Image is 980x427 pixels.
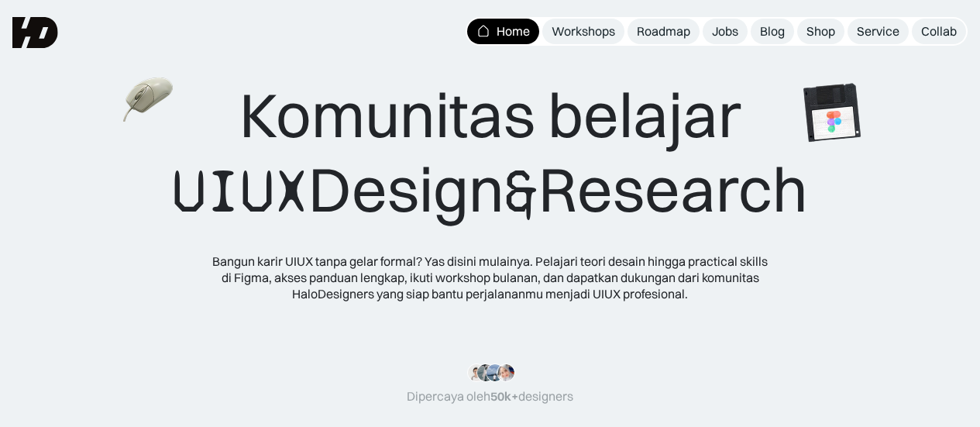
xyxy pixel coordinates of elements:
div: Blog [760,23,785,40]
a: Shop [797,19,844,44]
span: UIUX [172,154,308,229]
div: Workshops [552,23,615,40]
a: Workshops [542,19,624,44]
span: 50k+ [490,388,518,404]
a: Blog [751,19,794,44]
a: Jobs [703,19,748,44]
div: Home [497,23,530,40]
div: Service [857,23,899,40]
div: Komunitas belajar Design Research [172,77,808,229]
a: Collab [912,19,966,44]
div: Dipercaya oleh designers [407,388,573,405]
div: Roadmap [637,23,690,40]
div: Shop [806,23,835,40]
a: Home [467,19,539,44]
div: Collab [921,23,957,40]
a: Service [848,19,909,44]
span: & [504,154,538,229]
div: Jobs [712,23,738,40]
div: Bangun karir UIUX tanpa gelar formal? Yas disini mulainya. Pelajari teori desain hingga practical... [211,253,769,301]
a: Roadmap [628,19,700,44]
